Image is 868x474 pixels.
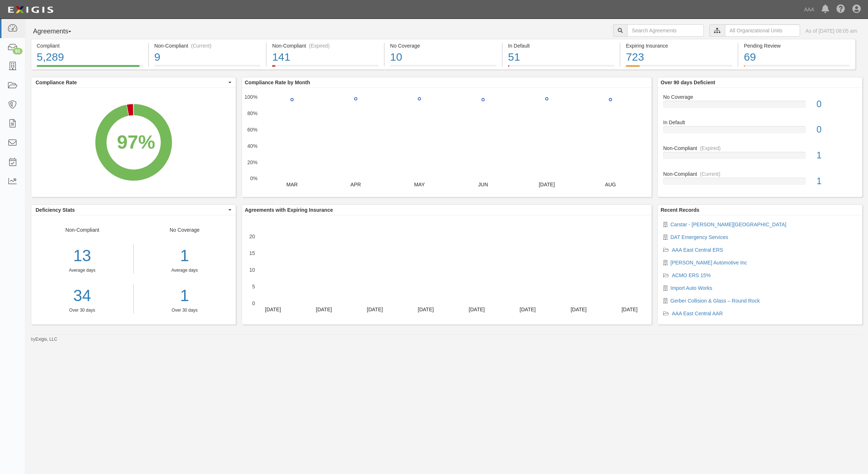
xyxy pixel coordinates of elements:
a: AAA [800,2,818,17]
a: Non-Compliant(Current)9 [149,65,266,71]
span: Compliance Rate [36,79,227,86]
text: [DATE] [571,307,587,312]
div: In Default [508,42,615,49]
a: 34 [31,284,133,307]
div: Pending Review [744,42,850,49]
a: Compliant5,289 [31,65,148,71]
a: Non-Compliant(Expired)141 [267,65,384,71]
text: 0 [252,300,255,306]
span: Deficiency Stats [36,206,227,214]
div: 141 [272,49,378,65]
div: 0 [811,123,862,136]
text: JUN [478,182,488,187]
text: 80% [247,110,257,116]
text: 20 [249,234,255,239]
div: 13 [31,244,133,267]
div: 0 [811,98,862,111]
a: In Default51 [503,65,620,71]
div: Non-Compliant [658,145,862,152]
text: [DATE] [265,307,281,312]
div: 1 [139,244,231,267]
svg: A chart. [242,215,652,324]
a: AAA East Central ERS [672,247,723,253]
div: No Coverage [134,226,236,313]
div: 1 [811,175,862,188]
a: ACMO ERS 15% [672,272,711,278]
text: MAR [287,182,298,187]
text: AUG [605,182,616,187]
a: 1 [139,284,231,307]
a: [PERSON_NAME] Automotive Inc [670,260,747,266]
a: In Default0 [663,119,857,145]
div: 69 [744,49,850,65]
div: (Expired) [700,145,721,152]
i: Help Center - Complianz [836,5,845,14]
div: Over 30 days [139,307,231,313]
text: [DATE] [418,307,434,312]
div: In Default [658,119,862,126]
text: [DATE] [469,307,485,312]
div: Non-Compliant (Expired) [272,42,378,49]
a: Exigis, LLC [36,337,57,342]
div: No Coverage [390,42,496,49]
div: Expiring Insurance [626,42,732,49]
text: 40% [247,143,257,149]
text: 0% [250,175,257,181]
div: Average days [139,267,231,274]
div: 1 [811,149,862,162]
a: Gerber Collision & Glass – Round Rock [670,298,760,304]
div: (Current) [700,170,720,178]
button: Deficiency Stats [31,205,236,215]
input: All Organizational Units [725,24,800,37]
a: Non-Compliant(Expired)1 [663,145,857,170]
div: 5,289 [37,49,143,65]
div: 51 [508,49,615,65]
text: [DATE] [621,307,637,312]
a: AAA East Central AAR [672,311,723,316]
text: [DATE] [316,307,332,312]
text: MAY [414,182,425,187]
small: by [31,336,57,343]
b: Compliance Rate by Month [245,80,310,85]
button: Agreements [31,24,85,39]
text: APR [350,182,361,187]
b: Over 90 days Deficient [661,80,715,85]
div: 97% [117,128,155,155]
div: Non-Compliant [658,170,862,178]
svg: A chart. [31,88,236,197]
div: Non-Compliant [31,226,134,313]
input: Search Agreements [627,24,704,37]
a: DAT Emergency Services [670,234,728,240]
a: No Coverage10 [385,65,502,71]
text: 60% [247,127,257,133]
div: As of [DATE] 08:05 am [806,27,857,35]
text: 10 [249,267,255,273]
b: Recent Records [661,207,699,213]
img: logo-5460c22ac91f19d4615b14bd174203de0afe785f0fc80cf4dbbc73dc1793850b.png [5,3,56,16]
text: [DATE] [520,307,536,312]
button: Compliance Rate [31,77,236,88]
a: Carstar - [PERSON_NAME][GEOGRAPHIC_DATA] [670,222,786,227]
svg: A chart. [242,88,652,197]
a: Non-Compliant(Current)1 [663,170,857,191]
div: 93 [13,48,23,54]
b: Agreements with Expiring Insurance [245,207,333,213]
div: Average days [31,267,133,274]
text: [DATE] [367,307,383,312]
text: 100% [244,94,257,100]
text: [DATE] [539,182,555,187]
div: (Expired) [309,42,330,49]
text: 5 [252,284,255,289]
a: Pending Review69 [738,65,856,71]
text: 15 [249,250,255,256]
div: (Current) [191,42,211,49]
a: Expiring Insurance723 [620,65,738,71]
text: 20% [247,159,257,165]
div: Non-Compliant (Current) [154,42,261,49]
div: 9 [154,49,261,65]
